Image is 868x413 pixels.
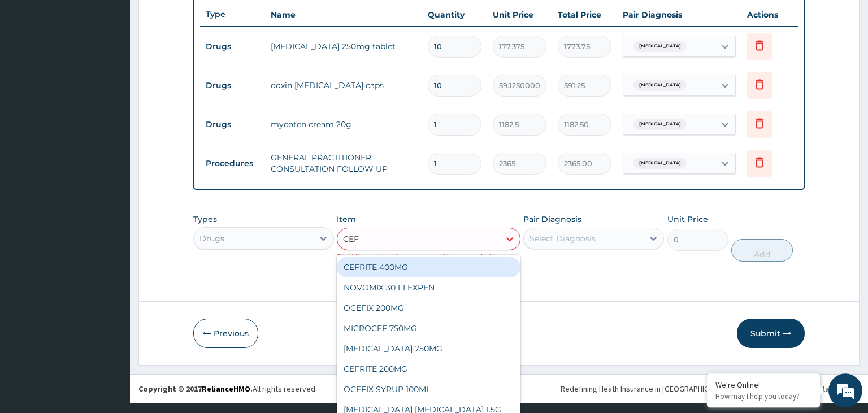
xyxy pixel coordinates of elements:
[265,3,423,26] th: Name
[530,233,596,244] div: Select Diagnosis
[199,233,224,244] div: Drugs
[138,384,253,394] strong: Copyright © 2017 .
[265,74,423,97] td: doxin [MEDICAL_DATA] caps
[667,214,708,225] label: Unit Price
[337,277,520,298] div: NOVOMIX 30 FLEXPEN
[552,3,617,26] th: Total Price
[561,383,860,394] div: Redefining Heath Insurance in [GEOGRAPHIC_DATA] using Telemedicine and Data Science!
[66,131,156,245] span: We're online!
[337,379,520,399] div: OCEFIX SYRUP 100ML
[337,359,520,379] div: CEFRITE 200MG
[337,257,520,277] div: CEFRITE 400MG
[265,146,423,180] td: GENERAL PRACTITIONER CONSULTATION FOLLOW UP
[617,3,741,26] th: Pair Diagnosis
[200,153,265,174] td: Procedures
[337,338,520,359] div: [MEDICAL_DATA] 750MG
[200,75,265,96] td: Drugs
[633,41,687,52] span: [MEDICAL_DATA]
[731,239,792,262] button: Add
[337,252,491,260] small: Tariff Item exists, Increase quantity as needed
[741,3,798,26] th: Actions
[633,119,687,130] span: [MEDICAL_DATA]
[130,374,868,403] footer: All rights reserved.
[633,158,687,169] span: [MEDICAL_DATA]
[193,215,217,224] label: Types
[200,36,265,57] td: Drugs
[59,63,190,78] div: Chat with us now
[715,392,811,401] p: How may I help you today?
[185,6,212,33] div: Minimize live chat window
[337,318,520,338] div: MICROCEF 750MG
[523,214,581,225] label: Pair Diagnosis
[337,214,356,225] label: Item
[193,319,258,348] button: Previous
[200,114,265,135] td: Drugs
[6,285,215,324] textarea: Type your message and hit 'Enter'
[487,3,552,26] th: Unit Price
[265,113,423,136] td: mycoten cream 20g
[200,4,265,25] th: Type
[422,3,487,26] th: Quantity
[21,56,46,85] img: d_794563401_company_1708531726252_794563401
[265,35,423,58] td: [MEDICAL_DATA] 250mg tablet
[202,384,250,394] a: RelianceHMO
[337,298,520,318] div: OCEFIX 200MG
[633,80,687,91] span: [MEDICAL_DATA]
[737,319,805,348] button: Submit
[715,380,811,390] div: We're Online!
